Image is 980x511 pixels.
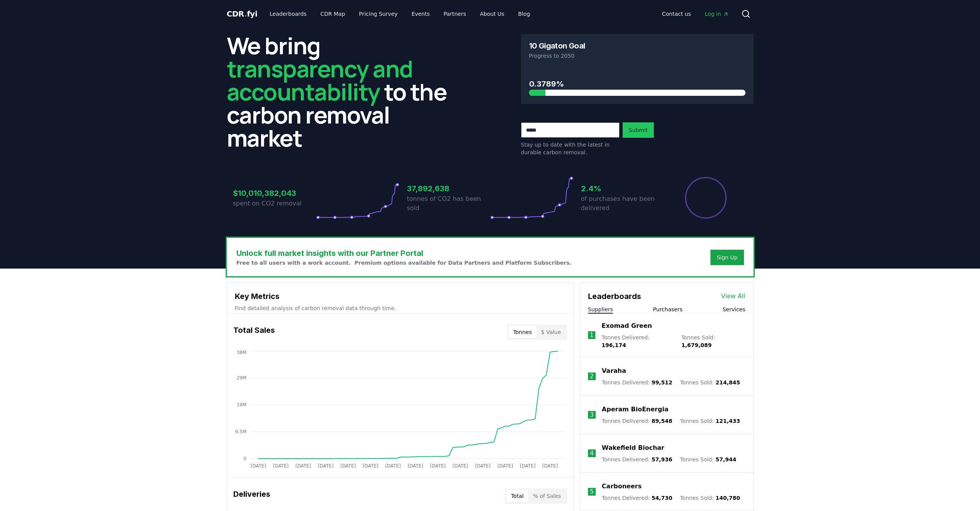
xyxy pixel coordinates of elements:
a: Blog [512,7,536,21]
h3: Total Sales [233,324,275,340]
p: Tonnes Sold : [681,334,745,349]
tspan: [DATE] [542,463,558,469]
a: Wakefield Biochar [602,443,664,453]
a: CDR Map [314,7,351,21]
p: Tonnes Sold : [680,417,740,425]
tspan: 19M [236,402,246,407]
nav: Main [263,7,536,21]
h3: Deliveries [233,488,270,504]
span: 89,548 [652,418,672,424]
tspan: [DATE] [520,463,536,469]
p: of purchases have been delivered [581,194,664,213]
p: Tonnes Delivered : [602,456,672,463]
a: Pricing Survey [353,7,404,21]
a: About Us [474,7,510,21]
tspan: [DATE] [452,463,468,469]
tspan: [DATE] [318,463,333,469]
p: Tonnes Delivered : [602,494,672,502]
button: Tonnes [509,326,536,338]
tspan: [DATE] [407,463,423,469]
a: CDR.fyi [227,8,258,19]
tspan: [DATE] [475,463,491,469]
h3: Unlock full market insights with our Partner Portal [236,247,572,259]
tspan: [DATE] [340,463,356,469]
tspan: 29M [236,375,246,381]
tspan: [DATE] [250,463,266,469]
a: Sign Up [717,254,737,261]
p: Find detailed analysis of carbon removal data through time. [235,304,566,312]
tspan: [DATE] [363,463,379,469]
span: 121,433 [715,418,740,424]
button: % of Sales [528,490,566,502]
p: Free to all users with a work account. Premium options available for Data Partners and Platform S... [236,259,572,267]
nav: Main [656,7,735,21]
button: Submit [623,122,654,138]
a: Events [405,7,436,21]
button: Total [506,490,528,502]
h3: 37,892,638 [407,183,490,194]
h3: $10,010,382,043 [233,187,316,199]
a: Leaderboards [263,7,313,21]
a: Varaha [602,366,626,376]
span: Log in [705,10,729,18]
tspan: [DATE] [430,463,446,469]
p: Stay up to date with the latest in durable carbon removal. [521,141,620,156]
p: spent on CO2 removal [233,199,316,208]
a: Log in [699,7,735,21]
h3: 10 Gigaton Goal [529,42,585,50]
p: 4 [590,449,594,458]
p: Tonnes Delivered : [602,379,672,386]
div: Percentage of sales delivered [684,176,727,219]
a: Aperam BioEnergia [602,405,668,414]
p: 3 [590,410,594,419]
a: Exomad Green [601,321,652,331]
span: 57,936 [652,456,672,463]
tspan: [DATE] [273,463,288,469]
a: Contact us [656,7,697,21]
tspan: 38M [236,350,246,355]
h3: 0.3789% [529,78,745,90]
button: Services [722,306,745,313]
span: 196,174 [601,342,626,348]
h2: We bring to the carbon removal market [227,34,459,149]
p: Progress to 2050 [529,52,745,60]
tspan: [DATE] [497,463,513,469]
p: Tonnes Sold : [680,379,740,386]
a: View All [721,292,745,301]
span: 140,780 [715,495,740,501]
tspan: 9.5M [235,429,246,434]
button: Suppliers [588,306,613,313]
p: 1 [590,331,593,340]
span: . [244,9,247,18]
p: 2 [590,372,594,381]
p: 5 [590,487,594,496]
h3: Leaderboards [588,291,641,302]
button: Sign Up [710,250,744,265]
tspan: [DATE] [385,463,401,469]
span: 214,845 [715,379,740,386]
button: Purchasers [653,306,683,313]
p: Tonnes Delivered : [601,334,673,349]
h3: 2.4% [581,183,664,194]
tspan: 0 [243,456,246,461]
p: tonnes of CO2 has been sold [407,194,490,213]
span: transparency and accountability [227,53,413,107]
a: Carboneers [602,482,642,491]
span: 57,944 [715,456,736,463]
a: Partners [437,7,472,21]
button: $ Value [536,326,566,338]
p: Tonnes Delivered : [602,417,672,425]
tspan: [DATE] [295,463,311,469]
span: 54,730 [652,495,672,501]
p: Tonnes Sold : [680,456,736,463]
p: Tonnes Sold : [680,494,740,502]
span: 99,512 [652,379,672,386]
span: 1,679,089 [681,342,712,348]
h3: Key Metrics [235,291,566,302]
